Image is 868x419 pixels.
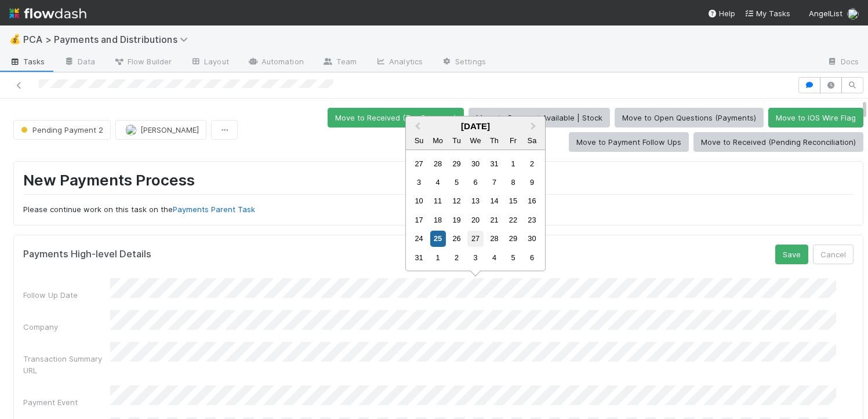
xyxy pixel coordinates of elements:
[505,212,521,228] div: Choose Friday, August 22nd, 2025
[409,154,541,267] div: Month August, 2025
[405,116,546,271] div: Choose Date
[524,193,540,209] div: Choose Saturday, August 16th, 2025
[744,9,790,18] span: My Tasks
[114,56,172,67] span: Flow Builder
[486,250,502,265] div: Choose Thursday, September 4th, 2025
[23,321,110,333] div: Company
[768,108,863,127] button: Move to IOS Wire Flag
[9,34,21,44] span: 💰
[505,250,521,265] div: Choose Friday, September 5th, 2025
[115,120,206,140] button: [PERSON_NAME]
[407,118,426,136] button: Previous Month
[13,120,111,140] button: Pending Payment 2
[818,53,868,72] a: Docs
[486,231,502,246] div: Choose Thursday, August 28th, 2025
[238,53,313,72] a: Automation
[449,250,464,265] div: Choose Tuesday, September 2nd, 2025
[505,133,521,148] div: Friday
[181,53,238,72] a: Layout
[406,121,545,131] div: [DATE]
[411,250,427,265] div: Choose Sunday, August 31st, 2025
[467,156,483,172] div: Choose Wednesday, July 30th, 2025
[23,289,110,301] div: Follow Up Date
[430,231,446,246] div: Choose Monday, August 25th, 2025
[430,212,446,228] div: Choose Monday, August 18th, 2025
[328,108,464,127] button: Move to Received (Txn Summary)
[813,245,854,264] button: Cancel
[411,193,427,209] div: Choose Sunday, August 10th, 2025
[467,250,483,265] div: Choose Wednesday, September 3rd, 2025
[615,108,764,127] button: Move to Open Questions (Payments)
[411,174,427,190] div: Choose Sunday, August 3rd, 2025
[449,174,464,190] div: Choose Tuesday, August 5th, 2025
[524,174,540,190] div: Choose Saturday, August 9th, 2025
[847,8,859,20] img: avatar_e7d5656d-bda2-4d83-89d6-b6f9721f96bd.png
[505,231,521,246] div: Choose Friday, August 29th, 2025
[569,132,689,152] button: Move to Payment Follow Ups
[411,156,427,172] div: Choose Sunday, July 27th, 2025
[744,8,790,19] a: My Tasks
[411,133,427,148] div: Sunday
[505,193,521,209] div: Choose Friday, August 15th, 2025
[23,204,854,216] p: Please continue work on this task on the
[524,212,540,228] div: Choose Saturday, August 23rd, 2025
[693,132,863,152] button: Move to Received (Pending Reconciliation)
[104,53,181,72] a: Flow Builder
[505,156,521,172] div: Choose Friday, August 1st, 2025
[19,125,103,134] span: Pending Payment 2
[23,396,110,408] div: Payment Event
[9,3,86,23] img: logo-inverted-e16ddd16eac7371096b0.svg
[9,56,45,67] span: Tasks
[524,250,540,265] div: Choose Saturday, September 6th, 2025
[125,124,137,136] img: avatar_705b8750-32ac-4031-bf5f-ad93a4909bc8.png
[366,53,432,72] a: Analytics
[486,156,502,172] div: Choose Thursday, July 31st, 2025
[524,156,540,172] div: Choose Saturday, August 2nd, 2025
[313,53,366,72] a: Team
[449,133,464,148] div: Tuesday
[467,174,483,190] div: Choose Wednesday, August 6th, 2025
[775,245,808,264] button: Save
[486,212,502,228] div: Choose Thursday, August 21st, 2025
[55,53,104,72] a: Data
[411,231,427,246] div: Choose Sunday, August 24th, 2025
[430,250,446,265] div: Choose Monday, September 1st, 2025
[173,205,255,214] a: Payments Parent Task
[505,174,521,190] div: Choose Friday, August 8th, 2025
[432,53,495,72] a: Settings
[525,118,544,136] button: Next Month
[430,174,446,190] div: Choose Monday, August 4th, 2025
[707,8,735,19] div: Help
[486,193,502,209] div: Choose Thursday, August 14th, 2025
[140,125,199,134] span: [PERSON_NAME]
[524,133,540,148] div: Saturday
[430,156,446,172] div: Choose Monday, July 28th, 2025
[467,133,483,148] div: Wednesday
[468,108,610,127] button: Move to Payment Available | Stock
[467,212,483,228] div: Choose Wednesday, August 20th, 2025
[23,171,854,195] h1: New Payments Process
[23,34,194,45] span: PCA > Payments and Distributions
[467,193,483,209] div: Choose Wednesday, August 13th, 2025
[449,156,464,172] div: Choose Tuesday, July 29th, 2025
[809,9,842,18] span: AngelList
[411,212,427,228] div: Choose Sunday, August 17th, 2025
[467,231,483,246] div: Choose Wednesday, August 27th, 2025
[486,174,502,190] div: Choose Thursday, August 7th, 2025
[430,193,446,209] div: Choose Monday, August 11th, 2025
[449,231,464,246] div: Choose Tuesday, August 26th, 2025
[449,193,464,209] div: Choose Tuesday, August 12th, 2025
[23,249,151,260] h5: Payments High-level Details
[23,353,110,376] div: Transaction Summary URL
[486,133,502,148] div: Thursday
[430,133,446,148] div: Monday
[449,212,464,228] div: Choose Tuesday, August 19th, 2025
[524,231,540,246] div: Choose Saturday, August 30th, 2025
